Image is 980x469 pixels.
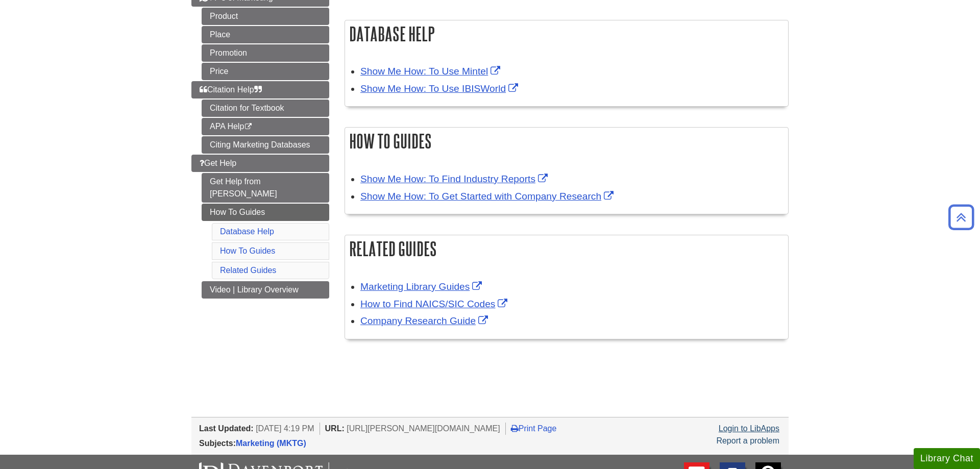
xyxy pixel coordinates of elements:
[511,424,557,433] a: Print Page
[360,174,550,184] a: Link opens in new window
[199,424,254,433] span: Last Updated:
[202,281,329,299] a: Video | Library Overview
[199,439,236,448] span: Subjects:
[360,299,510,309] a: Link opens in new window
[200,159,236,167] span: Get Help
[202,8,329,25] a: Product
[716,436,779,445] a: Report a problem
[220,246,275,255] a: How To Guides
[945,210,977,224] a: Back to Top
[345,128,788,155] h2: How To Guides
[719,424,779,433] a: Login to LibApps
[360,315,491,326] a: Link opens in new window
[244,124,253,130] i: This link opens in a new window
[202,100,329,117] a: Citation for Textbook
[256,424,314,433] span: [DATE] 4:19 PM
[345,235,788,262] h2: Related Guides
[360,191,616,202] a: Link opens in new window
[202,136,329,154] a: Citing Marketing Databases
[360,66,503,77] a: Link opens in new window
[202,26,329,43] a: Place
[191,81,329,98] a: Citation Help
[202,63,329,80] a: Price
[360,83,521,94] a: Link opens in new window
[200,85,262,94] span: Citation Help
[347,424,500,433] span: [URL][PERSON_NAME][DOMAIN_NAME]
[236,439,306,448] a: Marketing (MKTG)
[220,227,274,236] a: Database Help
[202,204,329,221] a: How To Guides
[220,266,276,275] a: Related Guides
[360,281,484,292] a: Link opens in new window
[202,173,329,203] a: Get Help from [PERSON_NAME]
[511,424,519,432] i: Print Page
[202,118,329,135] a: APA Help
[202,44,329,62] a: Promotion
[345,20,788,47] h2: Database Help
[914,448,980,469] button: Library Chat
[325,424,345,433] span: URL:
[191,155,329,172] a: Get Help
